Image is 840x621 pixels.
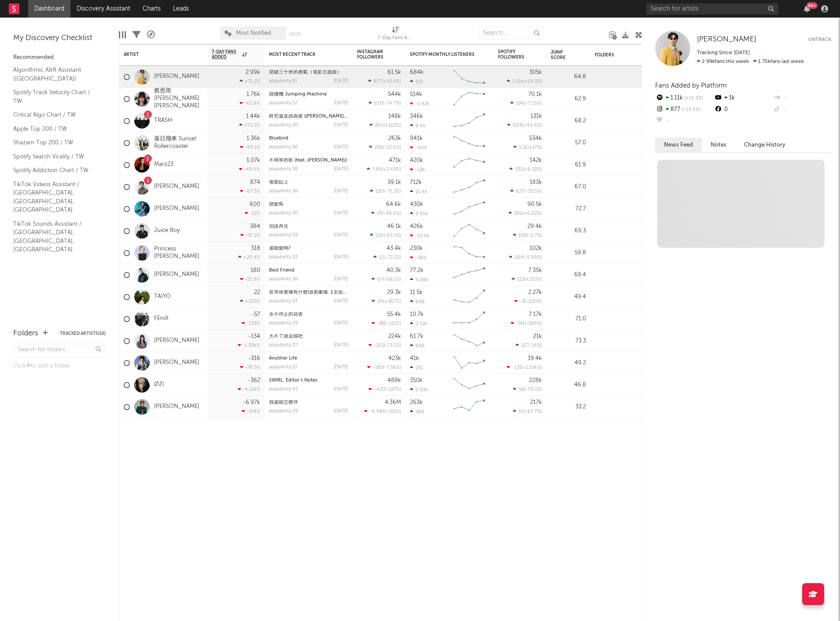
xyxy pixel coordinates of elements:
div: popularity: 37 [269,343,298,348]
div: ( ) [369,122,401,128]
div: ( ) [507,78,542,84]
div: 戀愛鳥 [269,202,348,207]
span: 581 [514,211,522,216]
span: -5.99 % [525,255,541,260]
div: 346k [410,114,423,119]
span: 627 [516,189,524,194]
div: 終究還是因為愛 (李浩瑋, PIZZALI, G5SH REMIX) [Live] [269,114,348,119]
div: -25.9 % [240,276,260,282]
span: 740 [372,167,381,172]
span: -7.55 % [526,101,541,106]
span: -88 [377,321,386,326]
span: 108 [519,233,527,238]
div: 59.8 [551,248,586,258]
div: 7-Day Fans Added (7-Day Fans Added) [378,22,413,48]
span: -33.5 % [526,189,541,194]
div: 69.3 [551,226,586,236]
div: -- [773,104,831,115]
span: -75.3 % [385,189,400,194]
span: -94 [516,321,525,326]
div: 49.4 [551,292,586,302]
div: 1.44k [246,114,260,119]
div: 544k [388,92,401,97]
span: 1.11k [512,79,523,84]
div: 712k [410,180,422,185]
a: [PERSON_NAME] [154,359,199,367]
span: [PERSON_NAME] [697,36,756,43]
div: [DATE] [334,321,348,326]
div: 64.8 [551,72,586,82]
div: -1.39k % [238,342,260,348]
div: -40.1 % [240,144,260,150]
div: popularity: 51 [269,79,297,84]
div: Jump Score [551,50,573,60]
div: Edit Columns [119,22,126,48]
svg: Chart title [449,330,489,352]
a: 落日飛車 Sunset Rollercoaster [154,136,203,151]
div: 2.27k [528,290,542,295]
button: Change History [735,138,794,152]
div: 15.4k [410,189,427,195]
div: 941k [410,136,423,141]
span: 2.99k fans this week [697,59,749,64]
span: +6.02 % [523,211,541,216]
a: Spotify Search Virality / TW [13,152,97,162]
div: Most Recent Track [269,52,335,57]
div: 11.5k [410,290,423,295]
div: ( ) [372,276,401,282]
div: 471k [389,158,401,163]
a: Critical Algo Chart / TW [13,110,97,120]
div: 22 [254,290,260,295]
div: 61.9 [551,160,586,170]
div: 7.17k [529,312,542,317]
div: ( ) [509,254,542,260]
a: Princess [PERSON_NAME] [154,246,203,261]
div: popularity: 59 [269,233,298,238]
button: News Feed [655,138,702,152]
div: popularity: 14 [269,299,298,304]
div: 若等候會擁有什麼(原創劇集【全面管控】插曲 [269,290,348,295]
span: 126 [376,233,383,238]
div: 7-Day Fans Added (7-Day Fans Added) [378,33,413,44]
div: -- [773,92,831,104]
span: -74.7 % [384,101,400,106]
div: popularity: 52 [269,101,298,106]
div: -13.6k [410,233,430,239]
svg: Chart title [449,132,489,154]
span: 24 [377,299,383,304]
div: 142k [530,158,542,163]
div: ( ) [509,166,542,172]
div: 514k [410,92,422,97]
div: My Discovery Checklist [13,33,106,44]
a: 別說再見 [269,224,288,229]
div: 還能愛嗎? [269,246,348,251]
a: TikTok Sounds Assistant / [GEOGRAPHIC_DATA], [GEOGRAPHIC_DATA], [GEOGRAPHIC_DATA] [13,219,97,254]
div: 7.35k [528,268,542,273]
a: 終究還是因為愛 ([PERSON_NAME], G5SH REMIX) [Live] [269,114,389,119]
span: +13.4 % [383,79,400,84]
div: Folders [13,328,38,339]
div: ( ) [372,298,401,304]
span: 196 [516,101,524,106]
div: ( ) [513,232,542,238]
div: popularity: 36 [269,189,298,194]
a: Apple Top 200 / TW [13,124,97,134]
div: 224k [388,334,401,339]
span: +14.3 % [683,96,703,101]
span: -200 % [526,299,541,304]
svg: Chart title [449,154,489,176]
span: +13.4 % [680,107,700,112]
div: Filters [133,22,140,48]
button: Notes [702,138,735,152]
div: 77.2k [410,268,424,273]
div: Click to add a folder. [13,361,106,371]
span: 1.1k [519,145,527,150]
div: 永不停止的花香 [269,312,348,317]
div: popularity: 30 [269,211,298,216]
div: 5.08k [410,277,428,283]
div: ( ) [508,210,542,216]
div: -12 % [245,210,260,216]
svg: Chart title [449,88,489,110]
a: 跳樓機 Jumping Machine [269,92,327,97]
div: 29.3k [387,290,401,295]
